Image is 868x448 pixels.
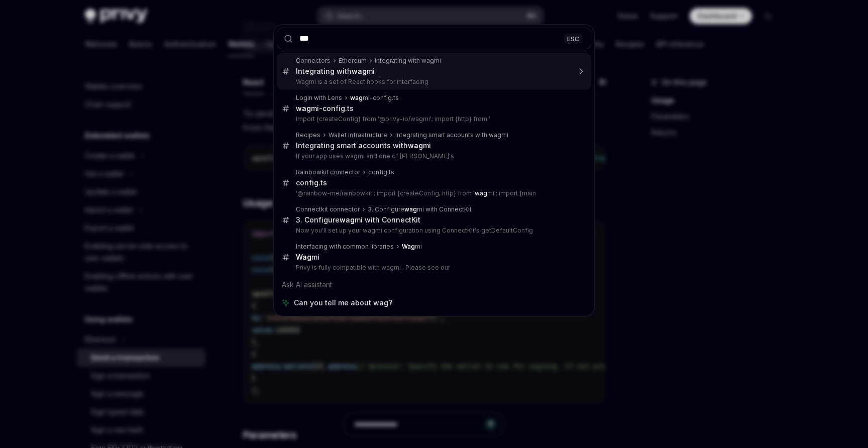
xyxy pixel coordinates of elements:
b: Wag [402,243,415,250]
div: Integrating smart accounts with wagmi [395,131,508,139]
p: If your app uses wagmi and one of [PERSON_NAME]'s [296,152,570,160]
div: mi-config.ts [350,94,399,102]
div: Rainbowkit connector [296,168,360,176]
div: 3. Configure mi with ConnectKit [296,215,420,225]
div: Integrating with mi [296,67,375,76]
div: Wallet infrastructure [329,131,387,139]
div: 3. Configure mi with ConnectKit [368,205,472,213]
div: Interfacing with common libraries [296,243,394,251]
div: Ask AI assistant [277,276,591,294]
b: Wag [296,253,311,261]
p: Privy is fully compatible with wagmi . Please see our [296,264,570,272]
b: wag [350,94,363,101]
div: Ethereum [339,57,367,65]
b: wag [475,189,487,197]
div: Integrating smart accounts with mi [296,141,431,150]
div: Connectors [296,57,331,65]
b: wag [404,205,417,213]
div: Integrating with wagmi [375,57,441,65]
div: Recipes [296,131,320,139]
b: wag [408,141,423,150]
div: Connectkit connector [296,205,360,213]
span: Can you tell me about wag? [294,298,392,308]
p: Now you'll set up your wagmi configuration using ConnectKit's getDefaultConfig [296,227,570,235]
div: mi [296,253,319,262]
div: config.ts [368,168,394,176]
div: mi-config.ts [296,104,354,113]
b: wag [340,215,355,224]
p: import {createConfig} from '@privy-io/wagmi'; import {http} from ' [296,115,570,123]
div: Login with Lens [296,94,342,102]
div: config.ts [296,178,327,187]
p: Wagmi is a set of React hooks for interfacing [296,78,570,86]
p: '@rainbow-me/rainbowkit'; import {createConfig, http} from ' mi'; import {main [296,189,570,197]
b: wag [296,104,311,113]
div: ESC [564,33,582,44]
div: mi [402,243,422,251]
b: wag [352,67,367,75]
